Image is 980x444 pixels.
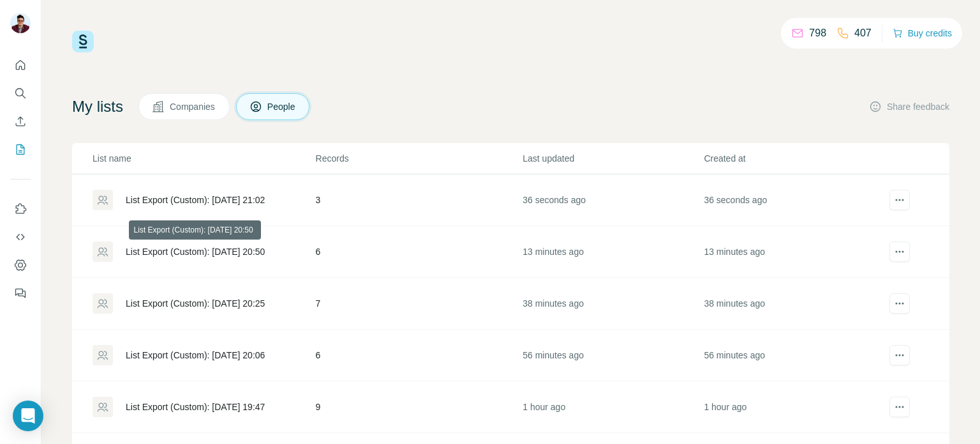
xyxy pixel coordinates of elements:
[10,82,31,105] button: Search
[889,190,910,210] button: actions
[315,381,523,433] td: 9
[854,26,872,41] p: 407
[522,330,703,381] td: 56 minutes ago
[893,24,952,42] button: Buy credits
[126,297,265,310] div: List Export (Custom): [DATE] 20:25
[522,381,703,433] td: 1 hour ago
[889,345,910,365] button: actions
[315,174,523,226] td: 3
[10,54,31,77] button: Quick start
[522,278,703,330] td: 38 minutes ago
[13,401,43,431] div: Open Intercom Messenger
[10,13,31,33] img: Avatar
[126,194,265,206] div: List Export (Custom): [DATE] 21:02
[126,401,265,413] div: List Export (Custom): [DATE] 19:47
[703,381,884,433] td: 1 hour ago
[72,31,94,52] img: Surfe Logo
[889,397,910,417] button: actions
[522,226,703,278] td: 13 minutes ago
[10,282,31,305] button: Feedback
[10,197,31,220] button: Use Surfe on LinkedIn
[523,152,702,165] p: Last updated
[126,245,265,258] div: List Export (Custom): [DATE] 20:50
[316,152,522,165] p: Records
[704,152,884,165] p: Created at
[10,226,31,249] button: Use Surfe API
[522,174,703,226] td: 36 seconds ago
[10,110,31,133] button: Enrich CSV
[889,241,910,262] button: actions
[703,278,884,330] td: 38 minutes ago
[703,330,884,381] td: 56 minutes ago
[703,174,884,226] td: 36 seconds ago
[869,100,949,113] button: Share feedback
[126,349,265,362] div: List Export (Custom): [DATE] 20:06
[315,278,523,330] td: 7
[889,293,910,314] button: actions
[10,138,31,161] button: My lists
[93,152,315,165] p: List name
[315,226,523,278] td: 6
[72,96,123,117] h4: My lists
[267,100,297,113] span: People
[315,330,523,381] td: 6
[170,100,216,113] span: Companies
[809,26,826,41] p: 798
[10,254,31,277] button: Dashboard
[703,226,884,278] td: 13 minutes ago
